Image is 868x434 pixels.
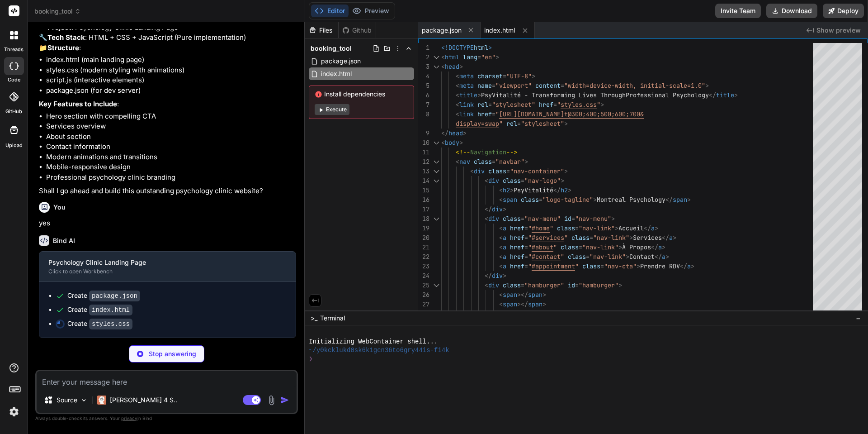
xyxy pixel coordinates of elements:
[564,119,568,128] span: >
[5,142,23,149] label: Upload
[266,395,277,405] img: attachment
[481,53,495,61] span: "en"
[542,300,546,308] span: >
[492,100,535,109] span: "stylesheet"
[418,138,429,148] div: 10
[618,243,622,251] span: >
[474,43,488,52] span: html
[823,4,864,18] button: Deploy
[651,243,658,251] span: </
[477,81,492,90] span: name
[418,167,429,176] div: 13
[503,272,506,280] span: >
[687,196,691,204] span: >
[499,262,503,270] span: <
[97,396,106,405] img: Claude 4 Sonnet
[492,157,495,166] span: =
[640,262,680,270] span: Prendre RDV
[673,234,676,242] span: >
[39,100,117,108] strong: Key Features to Include
[655,253,662,261] span: </
[89,291,140,301] code: package.json
[320,68,353,79] span: index.html
[524,234,528,242] span: =
[579,224,615,232] span: "nav-link"
[441,53,445,61] span: <
[582,262,600,270] span: class
[517,300,528,308] span: ></
[311,44,352,53] span: booking_tool
[553,100,557,109] span: =
[48,268,272,275] div: Click to open Workbench
[665,253,669,261] span: >
[528,243,532,251] span: "
[593,234,629,242] span: "nav-link"
[503,224,506,232] span: a
[673,196,687,204] span: span
[418,290,429,300] div: 26
[528,224,532,232] span: "
[506,148,517,156] span: -->
[503,205,506,213] span: >
[655,224,658,232] span: >
[528,262,532,270] span: "
[456,110,459,118] span: <
[488,176,499,185] span: div
[47,23,71,32] strong: Project
[499,300,503,308] span: <
[485,281,488,289] span: <
[459,110,474,118] span: link
[510,234,524,242] span: href
[575,262,579,270] span: "
[524,253,528,261] span: =
[456,72,459,80] span: <
[488,167,506,175] span: class
[524,262,528,270] span: =
[46,111,296,122] li: Hero section with compelling CTA
[597,100,600,109] span: "
[542,291,546,299] span: >
[459,100,474,109] span: link
[46,162,296,172] li: Mobile-responsive design
[766,4,817,18] button: Download
[418,224,429,233] div: 19
[46,132,296,142] li: About section
[46,172,296,183] li: Professional psychology clinic branding
[571,234,590,242] span: class
[418,43,429,52] div: 1
[5,108,22,115] label: GitHub
[8,76,20,84] label: code
[590,234,593,242] span: =
[485,272,492,280] span: </
[315,104,349,115] button: Execute
[561,243,579,251] span: class
[579,243,582,251] span: =
[506,72,532,80] span: "UTF-8"
[553,186,561,194] span: </
[495,157,524,166] span: "navbar"
[582,243,618,251] span: "nav-link"
[662,253,665,261] span: a
[506,167,510,175] span: =
[503,215,521,223] span: class
[528,234,532,242] span: "
[510,243,524,251] span: href
[593,196,597,204] span: >
[456,100,459,109] span: <
[816,26,861,35] span: Show preview
[669,234,673,242] span: a
[456,81,459,90] span: <
[495,110,499,118] span: "
[626,253,629,261] span: >
[418,252,429,262] div: 22
[492,110,495,118] span: =
[474,167,485,175] span: div
[418,129,429,138] div: 9
[46,75,296,86] li: script.js (interactive elements)
[6,404,22,420] img: settings
[46,121,296,132] li: Services overview
[456,148,470,156] span: <!--
[510,224,524,232] span: href
[622,243,651,251] span: À Propos
[349,5,393,17] button: Preview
